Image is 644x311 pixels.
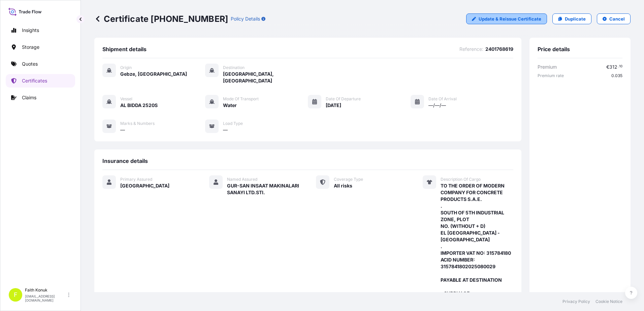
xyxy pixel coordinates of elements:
[120,182,169,189] span: [GEOGRAPHIC_DATA]
[334,177,363,182] span: Coverage Type
[94,13,228,24] p: Certificate [PHONE_NUMBER]
[120,177,152,182] span: Primary Assured
[120,127,125,133] span: —
[120,102,158,109] span: AL BIDDA 2520S
[485,46,513,53] span: 2401768619
[466,13,547,24] a: Update & Reissue Certificate
[326,96,361,102] span: Date of Departure
[618,65,619,68] span: .
[6,74,75,88] a: Certificates
[619,65,622,68] span: 10
[22,77,47,84] p: Certificates
[565,15,586,22] p: Duplicate
[25,294,67,302] p: [EMAIL_ADDRESS][DOMAIN_NAME]
[102,46,147,53] span: Shipment details
[326,102,341,109] span: [DATE]
[25,287,67,293] p: Faith Konuk
[6,40,75,54] a: Storage
[611,73,622,78] span: 0.035
[22,27,39,34] p: Insights
[595,299,622,304] a: Cookie Notice
[441,177,481,182] span: Description Of Cargo
[606,65,609,69] span: €
[479,15,541,22] p: Update & Reissue Certificate
[223,121,243,126] span: Load Type
[22,44,39,50] p: Storage
[428,102,446,109] span: —/—/—
[120,96,132,102] span: Vessel
[223,65,245,70] span: Destination
[223,71,308,84] span: [GEOGRAPHIC_DATA], [GEOGRAPHIC_DATA]
[538,46,570,53] span: Price details
[227,177,257,182] span: Named Assured
[6,91,75,104] a: Claims
[120,121,155,126] span: Marks & Numbers
[223,127,228,133] span: —
[459,46,483,53] span: Reference :
[609,65,617,69] span: 312
[538,64,557,70] span: Premium
[334,182,352,189] span: All risks
[609,15,625,22] p: Cancel
[538,73,564,78] span: Premium rate
[552,13,591,24] a: Duplicate
[22,61,38,67] p: Quotes
[14,291,18,298] span: F
[562,299,590,304] a: Privacy Policy
[223,96,259,102] span: Mode of Transport
[428,96,457,102] span: Date of Arrival
[6,57,75,71] a: Quotes
[120,71,187,77] span: Gebze, [GEOGRAPHIC_DATA]
[6,24,75,37] a: Insights
[120,65,132,70] span: Origin
[102,158,148,164] span: Insurance details
[223,102,237,109] span: Water
[227,182,300,196] span: GUR-SAN INSAAT MAKINALARI SANAYI LTD.STI.
[22,94,36,101] p: Claims
[231,15,260,22] p: Policy Details
[597,13,631,24] button: Cancel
